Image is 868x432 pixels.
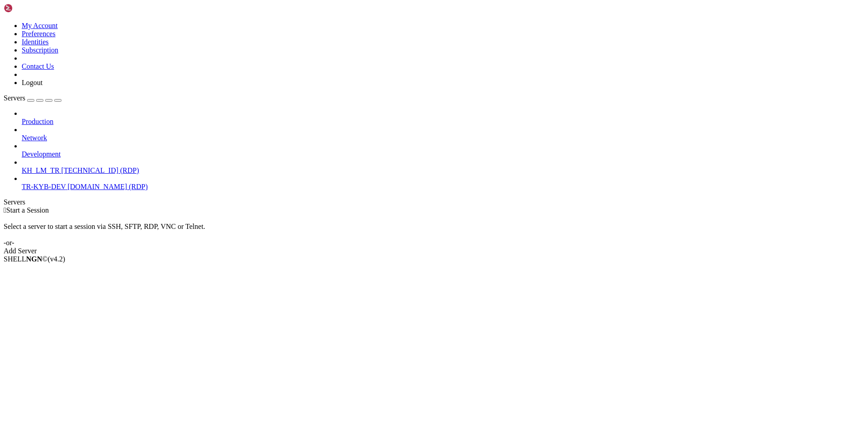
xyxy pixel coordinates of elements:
span: TR-KYB-DEV [22,183,66,190]
a: KH_LM_TR [TECHNICAL_ID] (RDP) [22,166,864,175]
div: Add Server [4,247,864,255]
span: Network [22,134,47,142]
a: Servers [4,94,61,102]
a: Production [22,118,864,126]
a: TR-KYB-DEV [DOMAIN_NAME] (RDP) [22,183,864,191]
span: Servers [4,94,25,102]
span: 4.2.0 [48,255,66,263]
a: Logout [22,79,42,86]
span: KH_LM_TR [22,166,60,174]
li: Network [22,126,864,142]
li: Production [22,109,864,126]
a: Contact Us [22,62,54,70]
img: Shellngn [4,4,56,13]
span: [TECHNICAL_ID] (RDP) [61,166,139,174]
a: Identities [22,38,49,46]
div: Servers [4,198,864,206]
span:  [4,206,6,214]
a: Subscription [22,46,58,54]
a: Development [22,150,864,158]
a: Network [22,134,864,142]
b: NGN [26,255,42,263]
li: Development [22,142,864,158]
li: KH_LM_TR [TECHNICAL_ID] (RDP) [22,158,864,175]
a: My Account [22,22,58,29]
span: Production [22,118,53,125]
li: TR-KYB-DEV [DOMAIN_NAME] (RDP) [22,175,864,191]
span: Development [22,150,61,158]
span: [DOMAIN_NAME] (RDP) [67,183,147,190]
a: Preferences [22,30,56,38]
div: Select a server to start a session via SSH, SFTP, RDP, VNC or Telnet. -or- [4,214,864,247]
span: SHELL © [4,255,65,263]
span: Start a Session [6,206,49,214]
